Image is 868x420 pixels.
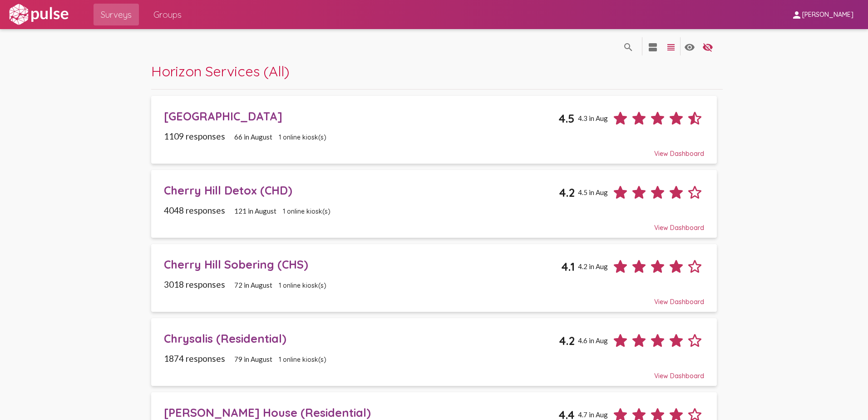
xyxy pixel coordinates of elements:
span: 4.2 [559,334,575,348]
span: 121 in August [234,207,276,215]
span: Horizon Services (All) [151,62,290,80]
a: [GEOGRAPHIC_DATA]4.54.3 in Aug1109 responses66 in August1 online kiosk(s)View Dashboard [151,96,716,164]
a: Surveys [94,4,139,25]
span: 72 in August [234,281,272,289]
div: View Dashboard [164,141,705,158]
mat-icon: language [647,42,658,53]
button: [PERSON_NAME] [784,6,861,23]
span: 1 online kiosk(s) [279,355,326,364]
span: 1874 responses [164,353,225,364]
div: Chrysalis (Residential) [164,331,559,345]
div: Cherry Hill Sobering (CHS) [164,257,562,271]
span: Surveys [101,6,132,23]
mat-icon: language [623,42,634,53]
span: 4.7 in Aug [578,410,608,419]
button: language [681,37,699,55]
div: Cherry Hill Detox (CHD) [164,183,559,197]
a: Chrysalis (Residential)4.24.6 in Aug1874 responses79 in August1 online kiosk(s)View Dashboard [151,318,716,386]
mat-icon: person [791,10,802,20]
div: View Dashboard [164,215,705,232]
mat-icon: language [702,42,713,53]
span: Groups [153,6,182,23]
span: 4.2 [559,185,575,200]
button: language [619,37,637,55]
span: [PERSON_NAME] [802,11,853,19]
div: [GEOGRAPHIC_DATA] [164,109,559,123]
span: 1109 responses [164,131,225,141]
span: 4.2 in Aug [578,262,608,270]
span: 4.5 [558,111,575,125]
span: 4.3 in Aug [578,114,608,122]
a: Groups [146,4,189,25]
span: 4.6 in Aug [578,336,608,345]
div: View Dashboard [164,290,705,306]
mat-icon: language [666,42,676,53]
span: 1 online kiosk(s) [279,133,326,141]
span: 4048 responses [164,205,225,215]
div: [PERSON_NAME] House (Residential) [164,405,559,420]
span: 3018 responses [164,279,225,290]
mat-icon: language [684,42,695,53]
span: 66 in August [234,133,272,141]
button: language [662,37,680,55]
span: 1 online kiosk(s) [279,281,326,290]
div: View Dashboard [164,364,705,380]
span: 1 online kiosk(s) [283,207,330,215]
a: Cherry Hill Detox (CHD)4.24.5 in Aug4048 responses121 in August1 online kiosk(s)View Dashboard [151,170,716,238]
img: white-logo.svg [7,3,70,26]
a: Cherry Hill Sobering (CHS)4.14.2 in Aug3018 responses72 in August1 online kiosk(s)View Dashboard [151,244,716,312]
span: 79 in August [234,355,272,363]
button: language [699,37,717,55]
span: 4.5 in Aug [578,188,608,196]
button: language [644,37,662,55]
span: 4.1 [561,260,575,274]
